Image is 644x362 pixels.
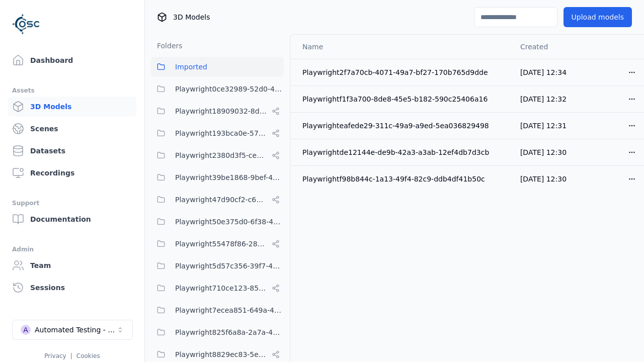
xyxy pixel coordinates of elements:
button: Playwright55478f86-28dc-49b8-8d1f-c7b13b14578c [151,234,284,254]
div: Assets [12,84,132,97]
div: Playwrightf1f3a700-8de8-45e5-b182-590c25406a16 [302,94,504,104]
a: Cookies [76,352,100,359]
div: A [21,325,31,335]
span: Playwright710ce123-85fd-4f8c-9759-23c3308d8830 [175,282,268,294]
div: Playwrighteafede29-311c-49a9-a9ed-5ea036829498 [302,121,504,131]
span: Playwright18909032-8d07-45c5-9c81-9eec75d0b16b [175,105,268,117]
span: Playwright825f6a8a-2a7a-425c-94f7-650318982f69 [175,326,284,338]
button: Playwright5d57c356-39f7-47ed-9ab9-d0409ac6cddc [151,256,284,276]
span: Playwright39be1868-9bef-4aed-99f0-d73d302c765d [175,171,284,184]
a: Documentation [8,209,136,229]
div: Playwrightde12144e-de9b-42a3-a3ab-12ef4db7d3cb [302,147,504,157]
div: Support [12,197,132,209]
div: Automated Testing - Playwright [35,325,116,335]
span: [DATE] 12:30 [520,148,567,156]
a: Dashboard [8,50,136,70]
button: Playwright0ce32989-52d0-45cf-b5b9-59d5033d313a [151,79,284,99]
button: Upload models [563,7,632,27]
button: Playwright47d90cf2-c635-4353-ba3b-5d4538945666 [151,190,284,210]
span: Playwright193bca0e-57fa-418d-8ea9-45122e711dc7 [175,127,268,139]
span: Playwright55478f86-28dc-49b8-8d1f-c7b13b14578c [175,238,268,250]
img: Logo [12,10,40,38]
span: Playwright8829ec83-5e68-4376-b984-049061a310ed [175,348,268,360]
span: Imported [175,61,207,73]
span: Playwright47d90cf2-c635-4353-ba3b-5d4538945666 [175,194,268,206]
span: Playwright7ecea851-649a-419a-985e-fcff41a98b20 [175,304,284,316]
a: Sessions [8,278,136,298]
a: Team [8,255,136,276]
div: Playwrightf98b844c-1a13-49f4-82c9-ddb4df41b50c [302,174,504,184]
button: Playwright18909032-8d07-45c5-9c81-9eec75d0b16b [151,101,284,121]
span: Playwright0ce32989-52d0-45cf-b5b9-59d5033d313a [175,83,284,95]
button: Playwright39be1868-9bef-4aed-99f0-d73d302c765d [151,167,284,188]
a: Recordings [8,163,136,183]
span: Playwright50e375d0-6f38-48a7-96e0-b0dcfa24b72f [175,216,284,228]
span: [DATE] 12:34 [520,68,567,76]
span: [DATE] 12:32 [520,95,567,103]
button: Imported [151,57,284,77]
span: 3D Models [173,12,210,22]
span: Playwright5d57c356-39f7-47ed-9ab9-d0409ac6cddc [175,260,284,272]
button: Playwright193bca0e-57fa-418d-8ea9-45122e711dc7 [151,123,284,143]
span: [DATE] 12:30 [520,175,567,183]
div: Playwright2f7a70cb-4071-49a7-bf27-170b765d9dde [302,67,504,77]
a: Scenes [8,119,136,139]
a: Datasets [8,141,136,161]
a: Privacy [44,352,66,359]
span: [DATE] 12:31 [520,122,567,130]
a: 3D Models [8,97,136,117]
th: Created [512,35,579,59]
button: Playwright7ecea851-649a-419a-985e-fcff41a98b20 [151,300,284,320]
span: | [70,352,72,359]
h3: Folders [151,41,183,51]
button: Playwright710ce123-85fd-4f8c-9759-23c3308d8830 [151,278,284,298]
th: Name [290,35,512,59]
button: Playwright825f6a8a-2a7a-425c-94f7-650318982f69 [151,322,284,342]
button: Playwright2380d3f5-cebf-494e-b965-66be4d67505e [151,145,284,165]
div: Admin [12,243,132,255]
button: Playwright50e375d0-6f38-48a7-96e0-b0dcfa24b72f [151,212,284,232]
span: Playwright2380d3f5-cebf-494e-b965-66be4d67505e [175,149,268,161]
button: Select a workspace [12,320,133,340]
